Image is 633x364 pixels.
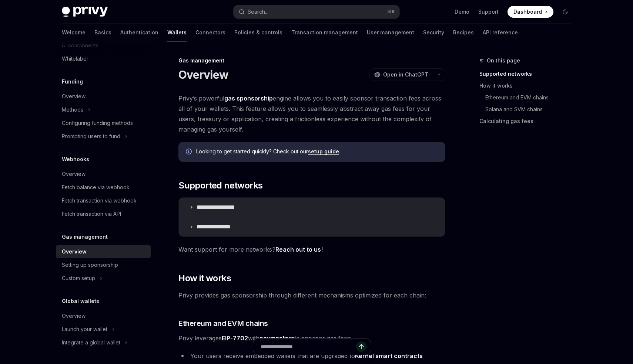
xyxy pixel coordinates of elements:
[56,90,151,103] a: Overview
[62,297,99,306] h5: Global wallets
[178,290,445,300] span: Privy provides gas sponsorship through different mechanisms optimized for each chain:
[178,68,228,81] h1: Overview
[62,170,86,178] div: Overview
[186,149,193,156] svg: Info
[479,103,577,115] a: Solana and SVM chains
[275,246,323,254] a: Reach out to us!
[513,8,542,16] span: Dashboard
[453,24,474,41] a: Recipes
[62,92,86,101] div: Overview
[224,95,273,102] strong: gas sponsorship
[478,8,499,16] a: Support
[479,115,577,127] a: Calculating gas fees
[508,6,553,18] a: Dashboard
[195,24,225,41] a: Connectors
[178,93,445,135] span: Privy’s powerful engine allows you to easily sponsor transaction fees across all of your wallets....
[62,261,118,269] div: Setting up sponsorship
[167,24,187,41] a: Wallets
[56,336,151,349] button: Integrate a global wallet
[62,54,88,63] div: Whitelabel
[62,232,108,241] h5: Gas management
[62,325,107,334] div: Launch your wallet
[248,7,268,16] div: Search...
[62,183,130,192] div: Fetch balance via webhook
[178,272,231,284] span: How it works
[234,5,399,18] button: Search...⌘K
[178,333,445,343] span: Privy leverages with to sponsor gas fees:
[62,24,86,41] a: Welcome
[62,274,95,283] div: Custom setup
[62,210,121,218] div: Fetch transaction via API
[487,56,520,65] span: On this page
[56,272,151,285] button: Custom setup
[56,309,151,323] a: Overview
[56,181,151,194] a: Fetch balance via webhook
[367,24,414,41] a: User management
[479,68,577,80] a: Supported networks
[178,244,445,255] span: Want support for more networks?
[62,312,86,320] div: Overview
[291,24,358,41] a: Transaction management
[56,52,151,65] a: Whitelabel
[178,318,268,329] span: Ethereum and EVM chains
[56,258,151,272] a: Setting up sponsorship
[196,148,438,155] span: Looking to get started quickly? Check out our .
[387,9,395,15] span: ⌘ K
[62,119,133,127] div: Configuring funding methods
[56,323,151,336] button: Launch your wallet
[56,116,151,130] a: Configuring funding methods
[62,7,108,17] img: dark logo
[234,24,282,41] a: Policies & controls
[178,57,445,64] div: Gas management
[222,334,248,342] a: EIP-7702
[383,71,428,78] span: Open in ChatGPT
[62,77,83,86] h5: Funding
[479,80,577,92] a: How it works
[369,68,433,81] button: Open in ChatGPT
[479,92,577,103] a: Ethereum and EVM chains
[62,105,83,114] div: Methods
[94,24,111,41] a: Basics
[259,334,294,342] strong: paymasters
[423,24,444,41] a: Security
[56,130,151,143] button: Prompting users to fund
[56,207,151,221] a: Fetch transaction via API
[62,247,87,256] div: Overview
[62,155,89,164] h5: Webhooks
[56,194,151,207] a: Fetch transaction via webhook
[455,8,469,16] a: Demo
[56,245,151,258] a: Overview
[178,180,262,191] span: Supported networks
[56,167,151,181] a: Overview
[261,339,356,355] input: Ask a question...
[62,338,120,347] div: Integrate a global wallet
[62,196,137,205] div: Fetch transaction via webhook
[56,103,151,116] button: Methods
[559,6,571,18] button: Toggle dark mode
[62,132,120,141] div: Prompting users to fund
[120,24,158,41] a: Authentication
[483,24,518,41] a: API reference
[356,341,366,352] button: Send message
[308,148,339,155] a: setup guide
